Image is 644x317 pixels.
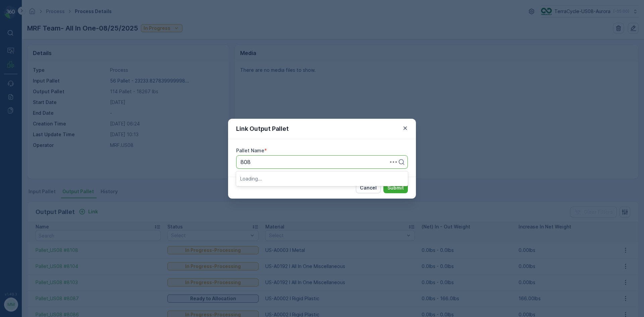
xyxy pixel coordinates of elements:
p: Cancel [360,184,377,191]
p: Loading... [240,175,404,182]
label: Pallet Name [236,148,264,153]
button: Cancel [356,182,381,193]
p: Link Output Pallet [236,124,289,134]
p: Submit [387,184,404,191]
button: Submit [383,182,408,193]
